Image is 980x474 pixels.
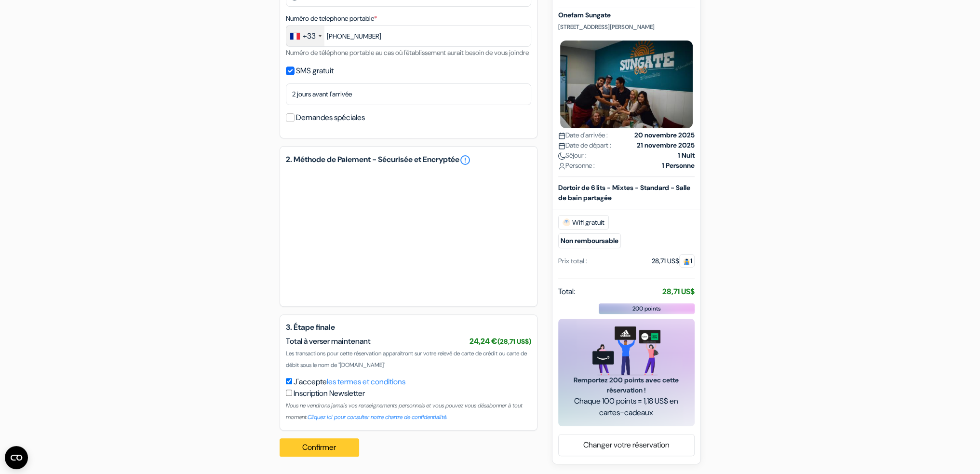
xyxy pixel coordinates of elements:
h5: 2. Méthode de Paiement - Sécurisée et Encryptée [286,154,531,166]
img: guest.svg [683,258,690,266]
img: gift_card_hero_new.png [592,327,660,376]
img: moon.svg [558,153,565,160]
a: les termes et conditions [327,377,405,387]
b: Dortoir de 6 lits - Mixtes - Standard - Salle de bain partagée [558,184,690,203]
span: Total à verser maintenant [286,336,371,346]
span: Date d'arrivée : [558,131,608,141]
label: Demandes spéciales [296,111,365,124]
span: Date de départ : [558,141,611,151]
img: free_wifi.svg [563,219,570,227]
strong: 20 novembre 2025 [634,131,695,141]
label: Numéro de telephone portable [286,14,377,24]
label: J'accepte [294,376,405,388]
a: error_outline [459,154,471,166]
span: Remportez 200 points avec cette réservation ! [570,375,683,395]
a: Changer votre réservation [559,436,694,454]
span: Les transactions pour cette réservation apparaîtront sur votre relevé de carte de crédit ou carte... [286,350,527,369]
span: Séjour : [558,151,587,161]
iframe: Cadre de saisie sécurisé pour le paiement [295,179,522,289]
button: Ouvrir le widget CMP [5,446,28,469]
div: 28,71 US$ [652,257,695,267]
input: 6 12 34 56 78 [286,25,531,47]
small: (28,71 US$) [497,337,531,346]
span: 200 points [632,305,661,313]
span: 24,24 € [470,336,531,346]
h5: 3. Étape finale [286,323,531,332]
span: Personne : [558,161,595,171]
p: [STREET_ADDRESS][PERSON_NAME] [558,23,695,31]
small: Numéro de téléphone portable au cas où l'établissement aurait besoin de vous joindre [286,48,529,57]
small: Non remboursable [558,234,621,249]
span: Total: [558,286,575,298]
div: Prix total : [558,257,587,267]
strong: 21 novembre 2025 [637,141,695,151]
span: Chaque 100 points = 1,18 US$ en cartes-cadeaux [570,395,683,419]
img: calendar.svg [558,133,565,140]
div: France: +33 [286,26,324,46]
label: Inscription Newsletter [294,388,365,399]
label: SMS gratuit [296,64,334,78]
button: Confirmer [280,438,360,457]
strong: 1 Personne [662,161,695,171]
div: +33 [303,30,316,42]
a: Cliquez ici pour consulter notre chartre de confidentialité. [308,413,447,421]
strong: 1 Nuit [678,151,695,161]
span: 1 [679,255,695,268]
small: Nous ne vendrons jamais vos renseignements personnels et vous pouvez vous désabonner à tout moment. [286,402,523,421]
img: user_icon.svg [558,163,565,170]
h5: Onefam Sungate [558,12,695,20]
span: Wifi gratuit [558,216,609,230]
img: calendar.svg [558,143,565,150]
strong: 28,71 US$ [662,287,695,297]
